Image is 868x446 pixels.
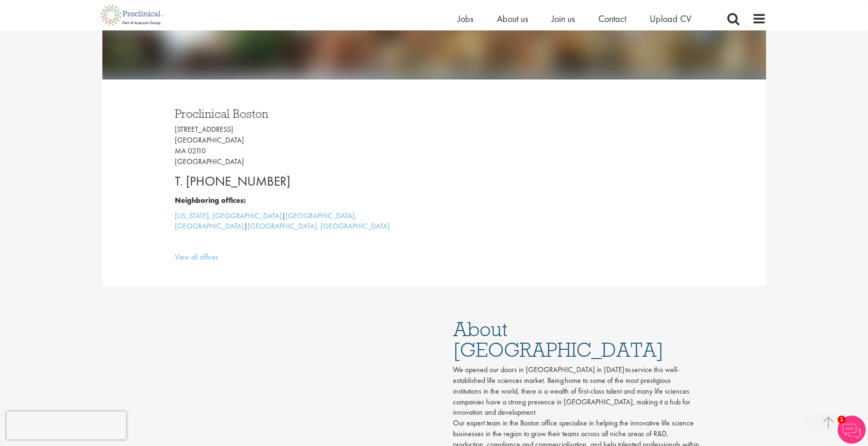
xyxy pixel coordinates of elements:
p: | | [175,211,427,232]
h1: About [GEOGRAPHIC_DATA] [453,319,701,360]
a: [GEOGRAPHIC_DATA], [GEOGRAPHIC_DATA] [248,221,390,231]
a: Upload CV [650,13,691,25]
img: Chatbot [838,416,866,444]
p: T. [PHONE_NUMBER] [175,172,427,191]
p: [STREET_ADDRESS] [GEOGRAPHIC_DATA] MA 02110 [GEOGRAPHIC_DATA] [175,124,427,167]
a: [US_STATE], [GEOGRAPHIC_DATA] [175,211,282,221]
a: [GEOGRAPHIC_DATA], [GEOGRAPHIC_DATA] [175,211,357,231]
a: View all offices [175,252,218,262]
iframe: reCAPTCHA [7,411,126,439]
h3: Proclinical Boston [175,108,427,120]
b: Neighboring offices: [175,195,246,205]
a: Contact [598,13,626,25]
span: 1 [838,416,846,424]
a: About us [497,13,528,25]
a: Join us [552,13,575,25]
a: Jobs [458,13,473,25]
